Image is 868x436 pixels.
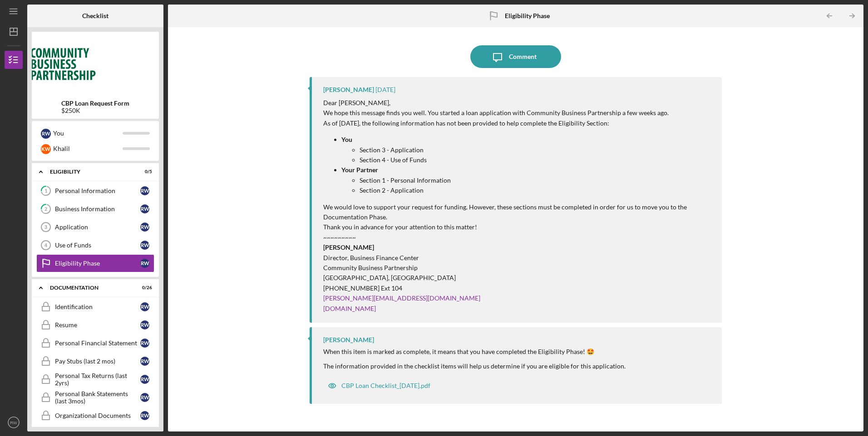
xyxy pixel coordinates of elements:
[55,205,140,213] div: Business Information
[360,175,712,185] p: Section 1 - Personal Information
[136,285,152,291] div: 0 / 26
[44,188,47,194] tspan: 1
[53,126,123,141] div: You
[140,411,149,420] div: R W
[55,242,140,249] div: Use of Funds
[55,187,140,194] div: Personal Information
[36,200,154,218] a: 2Business InformationRW
[53,141,123,156] div: Khalil
[323,118,712,128] p: As of [DATE], the following information has not been provided to help complete the Eligibility Se...
[32,36,159,91] img: Product logo
[5,413,23,431] button: RW
[140,241,149,250] div: R W
[41,129,51,139] div: R W
[323,233,712,242] p: ~~~~~~~~~
[55,372,140,387] div: Personal Tax Returns (last 2yrs)
[44,206,47,212] tspan: 2
[36,388,154,407] a: Personal Bank Statements (last 3mos)RW
[140,339,149,348] div: R W
[323,294,480,302] a: [PERSON_NAME][EMAIL_ADDRESS][DOMAIN_NAME]
[82,12,108,19] b: Checklist
[50,169,129,174] div: Eligibility
[36,218,154,236] a: 3ApplicationRW
[10,420,18,425] text: RW
[140,302,149,311] div: R W
[55,321,140,329] div: Resume
[470,45,561,68] button: Comment
[323,98,712,108] p: Dear [PERSON_NAME],
[341,136,352,143] strong: You
[323,263,712,273] p: Community Business Partnership
[41,144,51,154] div: K W
[61,100,129,107] b: CBP Loan Request Form
[36,254,154,272] a: Eligibility PhaseRW
[140,393,149,402] div: R W
[55,223,140,231] div: Application
[44,224,47,230] tspan: 3
[505,12,550,19] b: Eligibility Phase
[55,412,140,419] div: Organizational Documents
[36,407,154,425] a: Organizational DocumentsRW
[140,223,149,232] div: R W
[323,243,374,251] strong: [PERSON_NAME]
[323,222,712,232] p: Thank you in advance for your attention to this matter!
[323,283,712,293] p: [PHONE_NUMBER] Ext 104
[36,370,154,388] a: Personal Tax Returns (last 2yrs)RW
[36,334,154,352] a: Personal Financial StatementRW
[509,45,537,68] div: Comment
[140,259,149,268] div: R W
[55,339,140,347] div: Personal Financial Statement
[360,185,712,195] p: Section 2 - Application
[36,316,154,334] a: ResumeRW
[55,303,140,310] div: Identification
[55,390,140,405] div: Personal Bank Statements (last 3mos)
[50,285,129,291] div: Documentation
[323,336,374,344] div: [PERSON_NAME]
[323,348,626,370] div: When this item is marked as complete, it means that you have completed the Eligibility Phase! 🤩 T...
[140,320,149,329] div: R W
[323,108,712,118] p: We hope this message finds you well. You started a loan application with Community Business Partn...
[323,273,712,283] p: [GEOGRAPHIC_DATA], [GEOGRAPHIC_DATA]
[341,382,430,389] div: CBP Loan Checklist_[DATE].pdf
[44,242,48,248] tspan: 4
[55,260,140,267] div: Eligibility Phase
[323,305,376,312] a: [DOMAIN_NAME]
[360,145,712,155] p: Section 3 - Application
[136,169,152,174] div: 0 / 5
[36,182,154,200] a: 1Personal InformationRW
[140,186,149,195] div: R W
[323,253,712,263] p: Director, Business Finance Center
[140,357,149,366] div: R W
[61,107,129,114] div: $250K
[360,155,712,165] p: Section 4 - Use of Funds
[36,298,154,316] a: IdentificationRW
[323,86,374,93] div: [PERSON_NAME]
[140,204,149,213] div: R W
[36,236,154,254] a: 4Use of FundsRW
[36,352,154,370] a: Pay Stubs (last 2 mos)RW
[341,166,378,174] strong: Your Partner
[140,375,149,384] div: R W
[323,202,712,223] p: We would love to support your request for funding. However, these sections must be completed in o...
[55,358,140,365] div: Pay Stubs (last 2 mos)
[375,86,395,93] time: 2025-08-08 21:07
[323,377,435,395] button: CBP Loan Checklist_[DATE].pdf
